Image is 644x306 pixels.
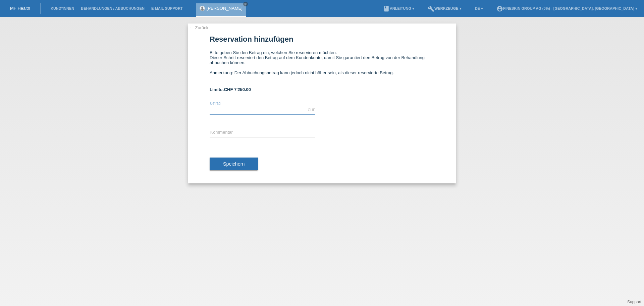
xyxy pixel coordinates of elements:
[210,87,251,92] b: Limite:
[424,6,465,10] a: buildWerkzeuge ▾
[383,5,390,12] i: book
[190,25,208,30] a: ← Zurück
[223,161,245,167] span: Speichern
[244,2,247,6] i: close
[47,6,77,10] a: Kund*innen
[493,6,641,10] a: account_circleFineSkin Group AG (0%) - [GEOGRAPHIC_DATA], [GEOGRAPHIC_DATA] ▾
[210,50,434,80] div: Bitte geben Sie den Betrag ein, welchen Sie reservieren möchten. Dieser Schritt reserviert den Be...
[77,6,148,10] a: Behandlungen / Abbuchungen
[496,5,503,12] i: account_circle
[207,6,243,11] a: [PERSON_NAME]
[10,6,30,11] a: MF Health
[148,6,186,10] a: E-Mail Support
[380,6,418,10] a: bookAnleitung ▾
[243,2,248,6] a: close
[627,300,641,304] a: Support
[428,5,434,12] i: build
[308,108,315,112] div: CHF
[210,35,434,43] h1: Reservation hinzufügen
[472,6,486,10] a: DE ▾
[210,158,258,170] button: Speichern
[224,87,251,92] span: CHF 7'250.00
